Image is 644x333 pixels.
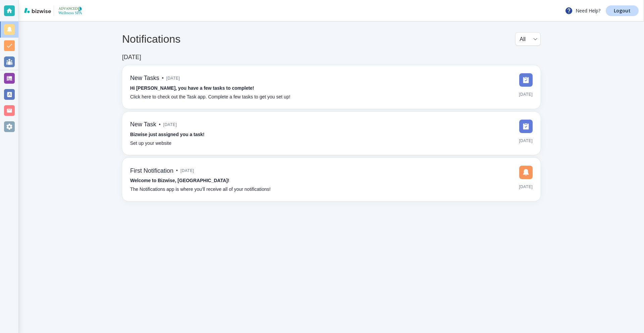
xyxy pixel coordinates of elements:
[130,186,271,193] p: The Notifications app is where you’ll receive all of your notifications!
[130,140,171,147] p: Set up your website
[130,121,156,128] h6: New Task
[122,65,541,109] a: New Tasks•[DATE]Hi [PERSON_NAME], you have a few tasks to complete!Click here to check out the Ta...
[130,75,159,82] h6: New Tasks
[130,93,290,101] p: Click here to check out the Task app. Complete a few tasks to get you set up!
[519,136,533,146] span: [DATE]
[122,112,541,155] a: New Task•[DATE]Bizwise just assigned you a task!Set up your website[DATE]
[122,158,541,201] a: First Notification•[DATE]Welcome to Bizwise, [GEOGRAPHIC_DATA]!The Notifications app is where you...
[130,132,205,137] strong: Bizwise just assigned you a task!
[519,89,533,99] span: [DATE]
[520,33,536,45] div: All
[519,73,533,87] img: DashboardSidebarTasks.svg
[130,178,229,183] strong: Welcome to Bizwise, [GEOGRAPHIC_DATA]!
[519,182,533,192] span: [DATE]
[180,166,194,176] span: [DATE]
[122,33,180,45] h4: Notifications
[565,7,600,15] p: Need Help?
[163,120,177,130] span: [DATE]
[614,8,631,13] p: Logout
[122,54,141,61] h6: [DATE]
[57,5,84,16] img: Advanced Wellness Spa
[130,167,173,175] h6: First Notification
[159,121,161,128] p: •
[166,73,180,83] span: [DATE]
[606,5,639,16] a: Logout
[162,75,164,82] p: •
[24,8,51,13] img: bizwise
[519,166,533,179] img: DashboardSidebarNotification.svg
[130,85,254,91] strong: Hi [PERSON_NAME], you have a few tasks to complete!
[519,120,533,133] img: DashboardSidebarTasks.svg
[176,167,178,174] p: •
